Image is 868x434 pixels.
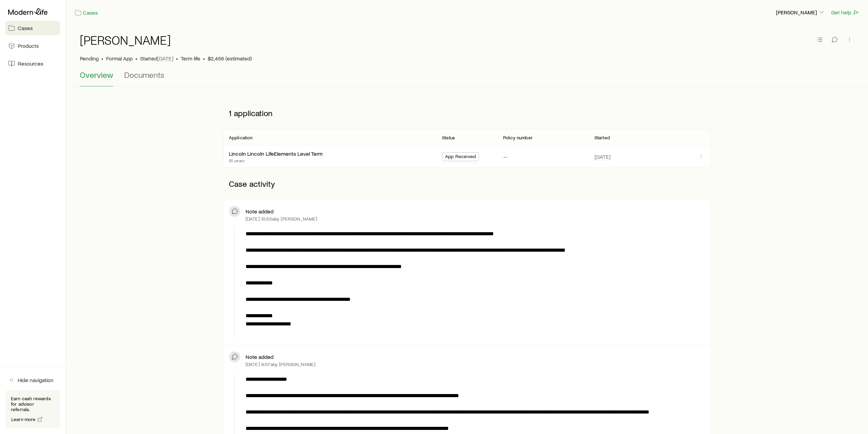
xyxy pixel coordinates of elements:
[5,56,60,71] a: Resources
[181,55,200,62] span: Term life
[18,25,33,31] span: Cases
[74,9,98,17] a: Cases
[135,55,137,62] span: •
[246,362,315,367] p: [DATE] 9:57a by [PERSON_NAME]
[594,135,610,140] p: Started
[124,70,164,80] span: Documents
[18,377,54,383] span: Hide navigation
[18,60,43,67] span: Resources
[101,55,103,62] span: •
[80,70,854,86] div: Case details tabs
[246,216,318,222] p: [DATE] 10:55a by [PERSON_NAME]
[442,135,455,140] p: Status
[157,55,173,62] span: [DATE]
[246,353,274,360] p: Note added
[203,55,205,62] span: •
[5,38,60,53] a: Products
[776,9,825,16] p: [PERSON_NAME]
[503,153,507,160] p: —
[11,417,36,422] span: Learn more
[5,373,60,388] button: Hide navigation
[106,55,133,62] span: Formal App
[5,390,60,429] div: Earn cash rewards for advisor referrals.Learn more
[445,154,476,161] span: App Received
[140,55,173,62] p: Started
[176,55,178,62] span: •
[18,42,39,49] span: Products
[229,158,323,163] p: 20 years
[229,135,253,140] p: Application
[246,208,274,215] p: Note added
[208,55,252,62] span: $2,456 (estimated)
[223,173,711,194] p: Case activity
[223,103,711,123] p: 1 application
[229,150,323,157] a: Lincoln Lincoln LifeElements Level Term
[5,20,60,36] a: Cases
[776,9,825,17] button: [PERSON_NAME]
[229,150,323,157] div: Lincoln Lincoln LifeElements Level Term
[80,33,171,47] h1: [PERSON_NAME]
[11,396,55,412] p: Earn cash rewards for advisor referrals.
[80,70,113,80] span: Overview
[80,55,99,62] p: Pending
[831,9,860,16] button: Get help
[503,135,533,140] p: Policy number
[594,153,610,160] span: [DATE]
